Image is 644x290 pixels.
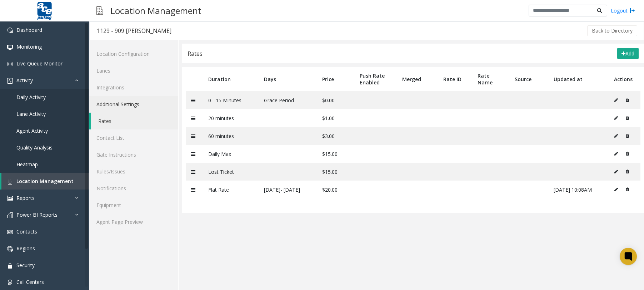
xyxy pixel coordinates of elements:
[16,94,46,100] span: Daily Activity
[203,109,258,127] td: 20 minutes
[611,7,635,14] a: Logout
[16,195,35,201] span: Reports
[16,262,35,269] span: Security
[16,161,38,168] span: Heatmap
[7,263,13,269] img: 'icon'
[96,2,103,19] img: pageIcon
[89,180,178,197] a: Notifications
[317,163,354,181] td: $15.00
[16,228,37,235] span: Contacts
[548,67,609,91] th: Updated at
[609,67,640,91] th: Actions
[7,44,13,50] img: 'icon'
[16,77,33,84] span: Activity
[629,7,635,14] img: logout
[16,279,44,285] span: Call Centers
[16,127,48,134] span: Agent Activity
[89,213,178,230] a: Agent Page Preview
[7,78,13,84] img: 'icon'
[16,43,42,50] span: Monitoring
[472,67,509,91] th: Rate Name
[7,212,13,218] img: 'icon'
[91,113,178,129] a: Rates
[317,127,354,145] td: $3.00
[203,67,258,91] th: Duration
[16,211,58,218] span: Power BI Reports
[548,181,609,198] td: [DATE] 10:08AM
[203,91,258,109] td: 0 - 15 Minutes
[7,229,13,235] img: 'icon'
[97,26,171,35] div: 1129 - 909 [PERSON_NAME]
[7,28,13,33] img: 'icon'
[16,110,46,117] span: Lane Activity
[89,79,178,96] a: Integrations
[203,127,258,145] td: 60 minutes
[397,67,438,91] th: Merged
[89,197,178,213] a: Equipment
[317,181,354,198] td: $20.00
[7,196,13,201] img: 'icon'
[7,61,13,67] img: 'icon'
[107,2,205,19] h3: Location Management
[317,91,354,109] td: $0.00
[259,91,317,109] td: Grace Period
[259,67,317,91] th: Days
[89,146,178,163] a: Gate Instructions
[438,67,472,91] th: Rate ID
[16,178,74,185] span: Location Management
[89,62,178,79] a: Lanes
[89,45,178,62] a: Location Configuration
[509,67,548,91] th: Source
[259,181,317,198] td: [DATE]- [DATE]
[16,60,63,67] span: Live Queue Monitor
[89,96,178,113] a: Additional Settings
[317,109,354,127] td: $1.00
[203,181,258,198] td: Flat Rate
[203,145,258,163] td: Daily Max
[1,173,89,190] a: Location Management
[188,49,203,58] div: Rates
[617,48,639,59] button: Add
[587,25,637,36] button: Back to Directory
[89,163,178,180] a: Rules/Issues
[16,144,53,151] span: Quality Analysis
[89,129,178,146] a: Contact List
[317,67,354,91] th: Price
[7,246,13,252] img: 'icon'
[7,179,13,185] img: 'icon'
[203,163,258,181] td: Lost Ticket
[354,67,396,91] th: Push Rate Enabled
[16,245,35,252] span: Regions
[7,280,13,285] img: 'icon'
[16,26,42,33] span: Dashboard
[317,145,354,163] td: $15.00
